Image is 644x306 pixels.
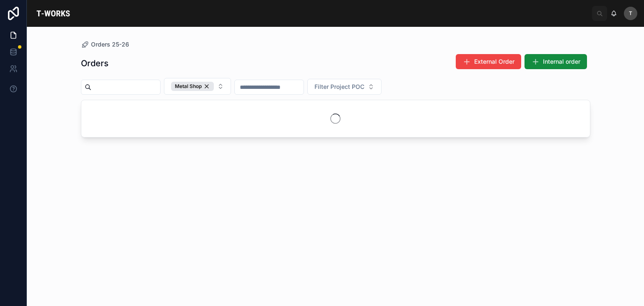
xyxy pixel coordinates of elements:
[80,4,592,8] div: scrollable content
[314,83,364,91] span: Filter Project POC
[171,82,214,91] button: Unselect METAL_SHOP
[81,40,129,49] a: Orders 25-26
[81,57,109,69] h1: Orders
[34,7,73,20] img: App logo
[525,54,587,69] button: Internal order
[91,40,129,49] span: Orders 25-26
[164,78,231,95] button: Select Button
[629,10,632,17] span: T
[456,54,521,69] button: External Order
[307,79,382,95] button: Select Button
[543,57,580,66] span: Internal order
[474,57,514,66] span: External Order
[171,82,214,91] div: Metal Shop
